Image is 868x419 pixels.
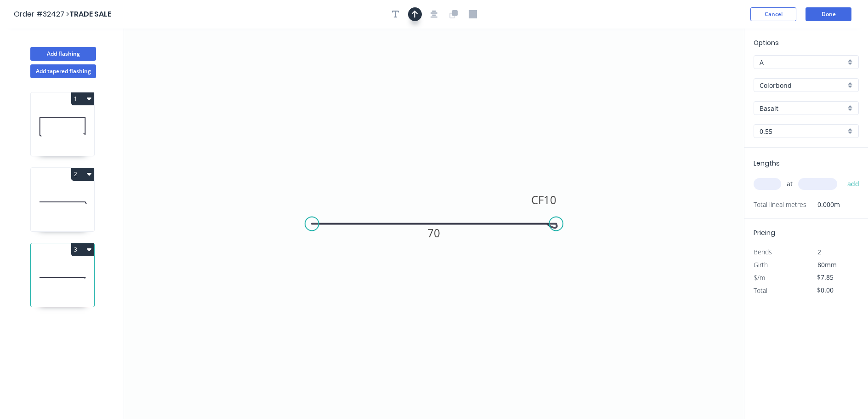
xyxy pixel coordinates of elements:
[754,198,806,211] span: Total lineal metres
[124,29,744,419] svg: 0
[806,198,840,211] span: 0.000m
[754,159,780,168] span: Lengths
[754,38,779,47] span: Options
[760,57,845,67] input: Price level
[806,7,851,21] button: Done
[71,92,94,105] button: 1
[428,225,441,241] tspan: 70
[817,247,821,256] span: 2
[71,168,94,181] button: 2
[843,176,864,192] button: add
[544,192,556,207] tspan: 10
[69,9,111,19] span: TRADE SALE
[754,247,772,256] span: Bends
[817,260,837,269] span: 80mm
[754,228,775,237] span: Pricing
[787,178,793,190] span: at
[754,260,768,269] span: Girth
[760,126,845,136] input: Thickness
[754,273,765,282] span: $/m
[750,7,796,21] button: Cancel
[30,47,96,61] button: Add flashing
[71,243,94,256] button: 3
[754,286,767,295] span: Total
[531,192,544,207] tspan: CF
[30,64,96,78] button: Add tapered flashing
[760,103,845,113] input: Colour
[760,80,845,90] input: Material
[14,9,69,19] span: Order #32427 >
